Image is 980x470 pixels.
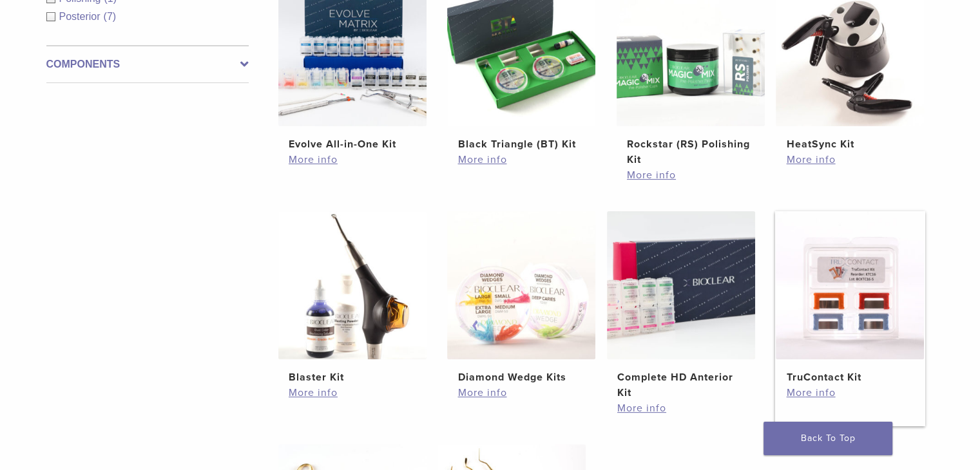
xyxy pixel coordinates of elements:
[786,152,914,167] a: More info
[447,211,595,359] img: Diamond Wedge Kits
[278,211,428,385] a: Blaster KitBlaster Kit
[46,57,249,72] label: Components
[764,422,892,455] a: Back To Top
[289,370,416,385] h2: Blaster Kit
[786,370,914,385] h2: TruContact Kit
[457,152,585,167] a: More info
[627,136,754,167] h2: Rockstar (RS) Polishing Kit
[776,211,924,359] img: TruContact Kit
[457,136,585,152] h2: Black Triangle (BT) Kit
[457,370,585,385] h2: Diamond Wedge Kits
[104,11,117,22] span: (7)
[457,385,585,400] a: More info
[289,385,416,400] a: More info
[607,211,755,359] img: Complete HD Anterior Kit
[627,167,754,183] a: More info
[617,370,745,400] h2: Complete HD Anterior Kit
[775,211,925,385] a: TruContact KitTruContact Kit
[289,152,416,167] a: More info
[786,136,914,152] h2: HeatSync Kit
[606,211,756,400] a: Complete HD Anterior KitComplete HD Anterior Kit
[617,400,745,416] a: More info
[786,385,914,400] a: More info
[278,211,427,359] img: Blaster Kit
[289,136,416,152] h2: Evolve All-in-One Kit
[447,211,597,385] a: Diamond Wedge KitsDiamond Wedge Kits
[59,11,104,22] span: Posterior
